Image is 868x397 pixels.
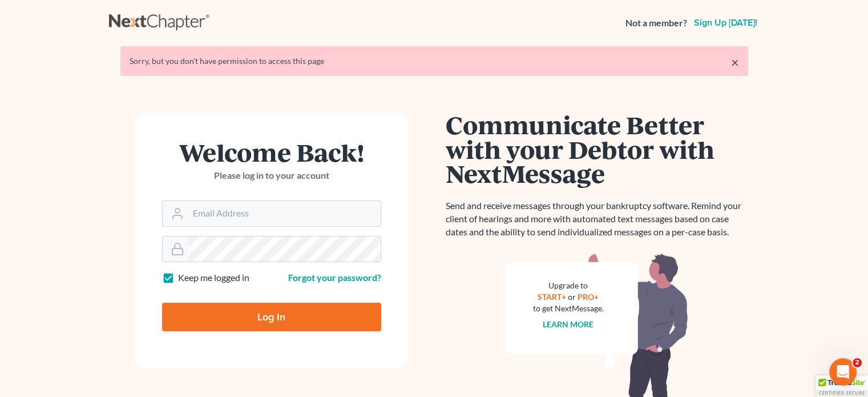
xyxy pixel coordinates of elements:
a: × [731,55,739,69]
a: Sign up [DATE]! [692,18,760,27]
a: START+ [538,292,566,302]
a: Learn more [543,319,594,329]
input: Email Address [188,201,381,226]
label: Keep me logged in [178,271,249,284]
p: Please log in to your account [162,169,381,182]
iframe: Intercom live chat [829,358,857,386]
div: TrustedSite Certified [815,375,868,397]
input: Log In [162,303,381,331]
h1: Communicate Better with your Debtor with NextMessage [446,113,748,186]
h1: Welcome Back! [162,140,381,165]
a: PRO+ [578,292,599,302]
span: 2 [853,358,862,367]
span: or [568,292,576,302]
p: Send and receive messages through your bankruptcy software. Remind your client of hearings and mo... [446,199,748,239]
strong: Not a member? [625,17,687,30]
div: to get NextMessage. [533,303,604,314]
div: Upgrade to [533,280,604,291]
a: Forgot your password? [288,272,381,283]
div: Sorry, but you don't have permission to access this page [130,55,739,67]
